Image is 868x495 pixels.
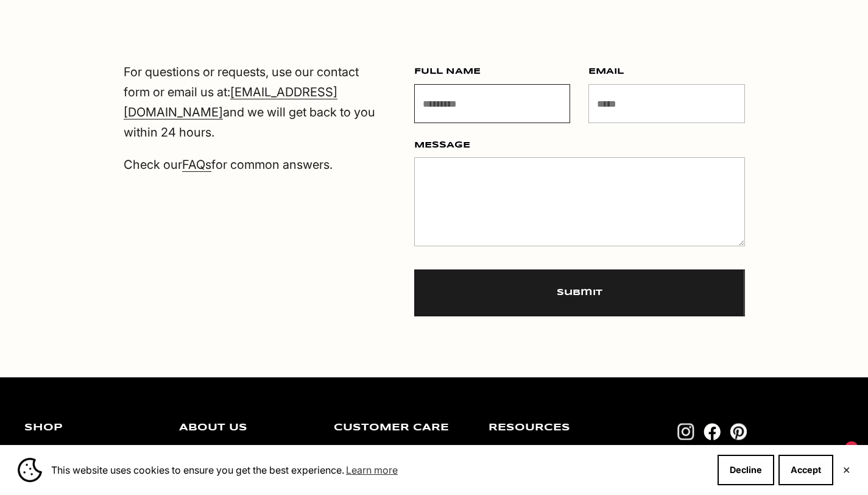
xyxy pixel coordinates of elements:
p: Shop [24,423,161,433]
a: Follow on Facebook [704,423,721,440]
button: Decline [718,455,774,485]
p: Check our for common answers. [124,155,378,175]
span: This website uses cookies to ensure you get the best experience. [51,461,708,479]
a: Follow on Pinterest [730,423,747,440]
button: Submit [414,269,745,316]
p: About Us [179,423,316,433]
img: Cookie banner [18,458,42,482]
p: Customer Care [334,423,470,433]
a: FAQs [182,157,211,172]
a: Learn more [344,461,400,479]
a: [EMAIL_ADDRESS][DOMAIN_NAME] [124,85,337,119]
a: Follow on Instagram [677,423,694,440]
p: Resources [489,423,625,433]
p: For questions or requests, use our contact form or email us at: and we will get back to you withi... [124,62,378,143]
button: Accept [778,455,833,485]
button: Close [842,466,850,474]
span: Submit [557,286,602,300]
